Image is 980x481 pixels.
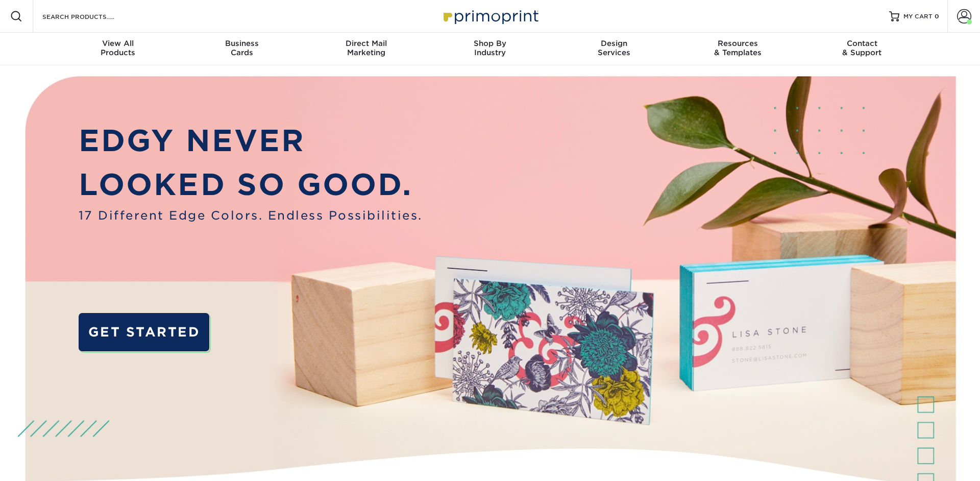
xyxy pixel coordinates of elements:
[180,33,304,65] a: BusinessCards
[800,39,924,48] span: Contact
[79,207,423,225] span: 17 Different Edge Colors. Endless Possibilities.
[79,163,423,207] p: LOOKED SO GOOD.
[800,39,924,57] div: & Support
[56,33,180,65] a: View AllProducts
[428,39,552,57] div: Industry
[41,10,141,22] input: SEARCH PRODUCTS.....
[56,39,180,48] span: View All
[439,5,541,27] img: Primoprint
[3,450,87,477] iframe: Google Customer Reviews
[676,39,800,57] div: & Templates
[79,119,423,163] p: EDGY NEVER
[935,13,939,20] span: 0
[552,39,676,57] div: Services
[676,39,800,48] span: Resources
[800,33,924,65] a: Contact& Support
[903,12,933,21] span: MY CART
[180,39,304,57] div: Cards
[304,33,428,65] a: Direct MailMarketing
[304,39,428,48] span: Direct Mail
[304,39,428,57] div: Marketing
[676,33,800,65] a: Resources& Templates
[428,33,552,65] a: Shop ByIndustry
[79,313,210,352] a: GET STARTED
[180,39,304,48] span: Business
[428,39,552,48] span: Shop By
[552,33,676,65] a: DesignServices
[56,39,180,57] div: Products
[552,39,676,48] span: Design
